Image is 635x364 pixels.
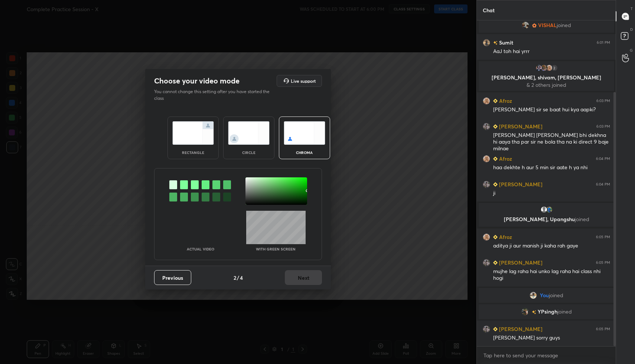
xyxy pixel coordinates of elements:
p: [PERSON_NAME], Upangshu [483,216,610,222]
h6: [PERSON_NAME] [498,122,543,130]
h6: Afroz [498,97,512,105]
img: 10e581426e0842e0a859745a05199b05.jpg [521,308,528,315]
div: 6:04 PM [596,182,610,187]
img: d0895b6f36154c8aa3ed9d5d53dc399b.jpg [483,123,490,130]
p: & 2 others joined [483,82,610,88]
img: chromaScreenIcon.c19ab0a0.svg [284,121,325,145]
button: Previous [154,270,191,285]
h6: Afroz [498,233,512,241]
div: AaJ toh hai yrrr [493,48,610,55]
img: no-rating-badge.077c3623.svg [493,41,498,45]
p: Actual Video [187,247,214,251]
div: rectangle [178,151,208,154]
img: normalScreenIcon.ae25ed63.svg [172,121,214,145]
img: 797443de367a44cc82c64c7120ef9bfe.jpg [545,206,553,213]
span: VISHAL [538,22,557,28]
img: default.png [540,206,547,213]
span: YPsingh [537,309,557,315]
img: 63821f427c1e4e85bac061cb4881c111.jpg [483,39,490,46]
img: no-rating-badge.077c3623.svg [531,310,536,314]
img: a6ba4169606445fc9206aa450d2a4329.jpg [535,64,542,72]
img: circleScreenIcon.acc0effb.svg [228,121,270,145]
div: 6:03 PM [596,124,610,129]
img: b7db7b90e52048f6a914a1d7ff737a9a.jpg [483,233,490,241]
div: 6:03 PM [596,99,610,103]
img: Learner_Badge_beginner_1_8b307cf2a0.svg [493,260,498,265]
span: joined [557,309,571,315]
img: Learner_Badge_beginner_1_8b307cf2a0.svg [493,182,498,187]
img: b7db7b90e52048f6a914a1d7ff737a9a.jpg [483,97,490,105]
div: circle [234,151,264,154]
h4: 4 [240,274,243,282]
h4: 2 [234,274,236,282]
div: [PERSON_NAME] sorry guys [493,334,610,342]
h6: [PERSON_NAME] [498,259,543,266]
img: ec0f0bf08c0645b59e8cfc3fcac41d8e.jpg [530,292,537,299]
img: b7db7b90e52048f6a914a1d7ff737a9a.jpg [483,155,490,163]
div: haa dekhte h aur 5 min sir aate h ya nhi [493,164,610,171]
div: aditya ji aur manish ji kaha rah gaye [493,242,610,250]
img: d0508f54bb4742778abb335f6be30aa2.jpg [522,22,529,29]
p: You cannot change this setting after you have started the class [154,88,274,102]
span: joined [557,22,571,28]
img: Learner_Badge_beginner_1_8b307cf2a0.svg [493,99,498,103]
div: [PERSON_NAME] sir se baat hui kya aapki? [493,106,610,114]
div: 6:05 PM [596,235,610,239]
h4: / [237,274,239,282]
img: d0895b6f36154c8aa3ed9d5d53dc399b.jpg [483,181,490,188]
h2: Choose your video mode [154,76,240,86]
h6: [PERSON_NAME] [498,325,543,333]
div: 6:05 PM [596,260,610,265]
img: Learner_Badge_beginner_1_8b307cf2a0.svg [493,327,498,331]
h6: Sumit [498,39,513,46]
div: 6:04 PM [596,157,610,161]
div: grid [477,20,616,346]
img: 993cd5c70be542d2882e388467ce4d5d.jpg [540,64,547,72]
div: 6:01 PM [597,40,610,45]
p: With green screen [256,247,296,251]
span: joined [574,216,589,223]
img: b7db7b90e52048f6a914a1d7ff737a9a.jpg [545,64,553,72]
span: joined [549,292,563,298]
img: Learner_Badge_beginner_1_8b307cf2a0.svg [493,235,498,239]
h6: [PERSON_NAME] [498,180,543,188]
h6: Afroz [498,155,512,163]
p: G [630,47,633,53]
div: 2 [550,64,558,72]
p: D [630,27,633,32]
h5: Live support [291,79,316,83]
div: mujhe lag raha hai unko lag raha hai class nhi hogi [493,268,610,282]
img: d0895b6f36154c8aa3ed9d5d53dc399b.jpg [483,259,490,266]
div: chroma [290,151,319,154]
p: Chat [477,0,501,20]
p: [PERSON_NAME], shivam, [PERSON_NAME] [483,75,610,81]
img: Learner_Badge_hustler_a18805edde.svg [532,23,537,28]
div: 6:05 PM [596,327,610,331]
div: ji [493,190,610,197]
img: d0895b6f36154c8aa3ed9d5d53dc399b.jpg [483,325,490,333]
img: Learner_Badge_beginner_1_8b307cf2a0.svg [493,157,498,161]
img: Learner_Badge_beginner_1_8b307cf2a0.svg [493,124,498,129]
span: You [540,292,549,298]
p: T [631,6,633,12]
div: [PERSON_NAME] [PERSON_NAME] bhi dekhna hi aaya tha par sir ne bola tha na ki direct 9 baje milnge [493,132,610,153]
